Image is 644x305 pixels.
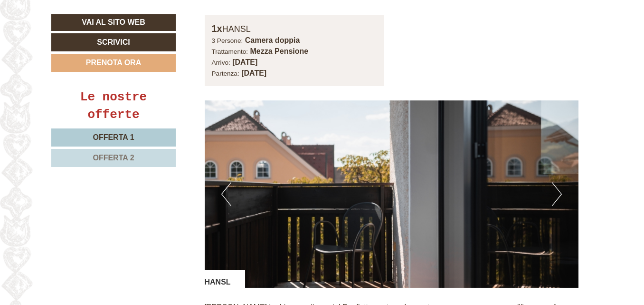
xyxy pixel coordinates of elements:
[169,7,204,23] div: [DATE]
[212,48,248,55] small: Trattamento:
[205,100,579,288] img: image
[241,69,266,77] b: [DATE]
[14,27,144,35] div: Hotel Gasthof Jochele
[212,59,230,66] small: Arrivo:
[205,270,245,288] div: HANSL
[51,89,176,124] div: Le nostre offerte
[51,54,176,72] a: Prenota ora
[552,182,562,206] button: Next
[250,47,309,55] b: Mezza Pensione
[93,154,134,162] span: Offerta 2
[212,37,243,44] small: 3 Persone:
[245,36,300,44] b: Camera doppia
[51,33,176,51] a: Scrivici
[232,58,257,66] b: [DATE]
[212,23,222,34] b: 1x
[14,46,144,52] small: 23:21
[93,133,134,141] span: Offerta 1
[212,22,378,36] div: HANSL
[323,249,373,267] button: Invia
[212,70,239,77] small: Partenza:
[7,25,149,54] div: Buon giorno, come possiamo aiutarla?
[51,14,176,31] a: Vai al sito web
[221,182,231,206] button: Previous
